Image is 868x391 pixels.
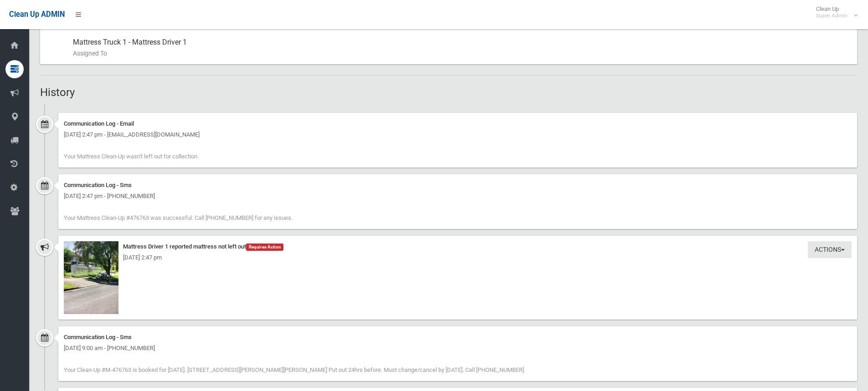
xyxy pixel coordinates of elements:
button: Actions [808,241,852,258]
span: Requires Action [246,244,283,251]
span: Clean Up [812,5,857,19]
div: Mattress Driver 1 reported mattress not left out [64,241,852,252]
div: [DATE] 2:47 pm - [PHONE_NUMBER] [64,191,852,202]
small: Super Admin [816,12,847,19]
div: [DATE] 9:00 am - [PHONE_NUMBER] [64,343,852,354]
div: [DATE] 2:47 pm - [EMAIL_ADDRESS][DOMAIN_NAME] [64,129,852,140]
img: image.jpg [64,241,118,314]
span: Clean Up ADMIN [9,10,65,19]
span: Your Mattress Clean-Up #476763 was successful. Call [PHONE_NUMBER] for any issues. [64,214,293,221]
span: Your Mattress Clean-Up wasn't left out for collection. [64,153,199,160]
span: Your Clean-Up #M-476763 is booked for [DATE]. [STREET_ADDRESS][PERSON_NAME][PERSON_NAME] Put out ... [64,366,524,373]
div: Communication Log - Sms [64,332,852,343]
h2: History [40,86,857,98]
div: Communication Log - Sms [64,180,852,191]
div: Mattress Truck 1 - Mattress Driver 1 [73,31,850,64]
div: Communication Log - Email [64,118,852,129]
small: Assigned To [73,48,850,59]
div: [DATE] 2:47 pm [64,252,852,263]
